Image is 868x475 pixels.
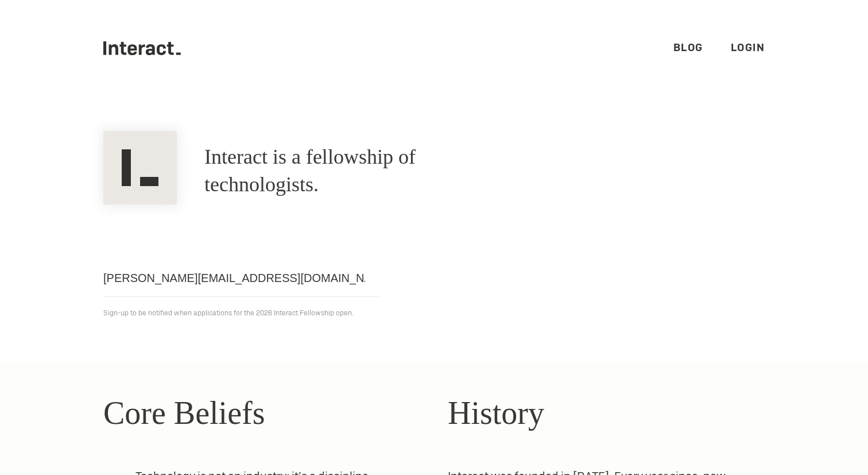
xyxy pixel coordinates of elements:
[103,131,177,204] img: Interact Logo
[103,389,420,437] h2: Core Beliefs
[731,41,765,54] a: Login
[103,260,379,297] input: Email address...
[673,41,703,54] a: Blog
[448,389,765,437] h2: History
[103,306,765,320] p: Sign-up to be notified when applications for the 2026 Interact Fellowship open.
[204,144,514,199] h1: Interact is a fellowship of technologists.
